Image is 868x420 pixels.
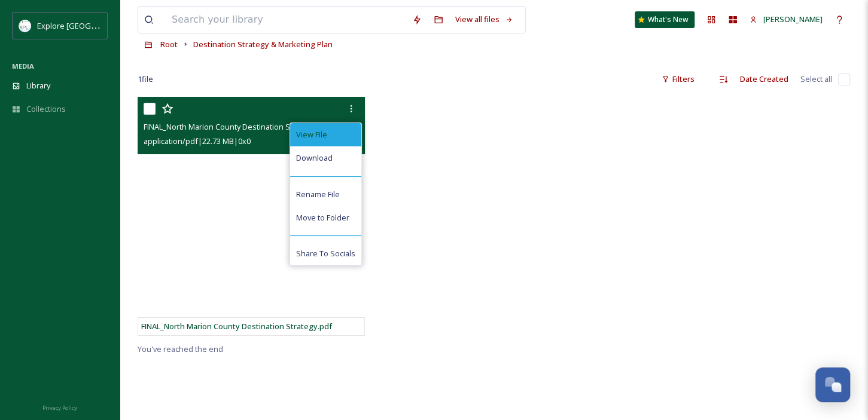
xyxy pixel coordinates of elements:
a: What's New [635,11,695,28]
a: View all files [449,8,519,31]
span: You've reached the end [138,344,223,354]
div: Date Created [734,68,794,91]
span: 1 file [138,73,153,85]
a: Root [160,37,178,51]
button: Open Chat [815,367,850,402]
span: FINAL_North Marion County Destination Strategy.pdf [141,321,332,332]
span: [PERSON_NAME] [763,14,823,24]
span: Collections [26,103,66,115]
a: Destination Strategy & Marketing Plan [193,37,333,51]
img: north%20marion%20account.png [19,20,31,32]
span: Select all [800,73,832,85]
span: Explore [GEOGRAPHIC_DATA][PERSON_NAME] [37,20,202,31]
input: Search your library [166,7,406,33]
span: MEDIA [12,62,34,70]
div: Filters [656,68,701,91]
span: Root [160,39,178,50]
span: Library [26,80,50,91]
a: [PERSON_NAME] [744,8,829,31]
span: Privacy Policy [42,404,77,412]
span: Share To Socials [296,248,355,259]
span: Destination Strategy & Marketing Plan [193,39,333,50]
span: View File [296,129,327,140]
span: Rename File [296,189,340,200]
a: Privacy Policy [42,400,77,414]
span: FINAL_North Marion County Destination Strategy.pdf [144,121,329,132]
span: Move to Folder [296,212,349,223]
span: Download [296,152,333,164]
span: application/pdf | 22.73 MB | 0 x 0 [144,136,251,146]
